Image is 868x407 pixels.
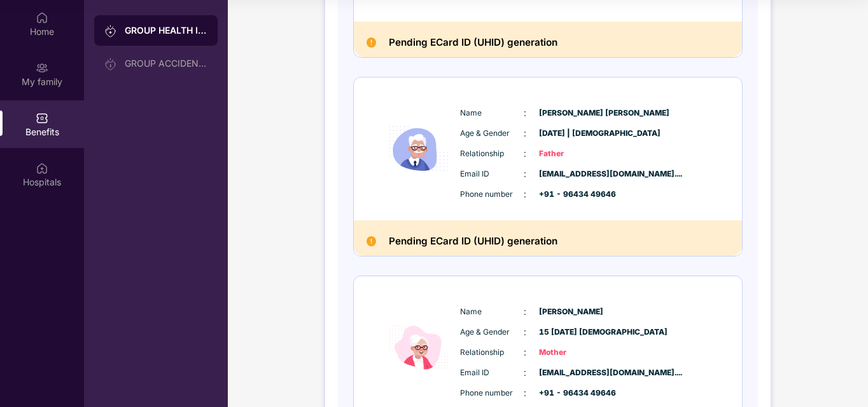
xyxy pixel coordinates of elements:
[381,95,457,203] img: icon
[460,148,524,160] span: Relationship
[125,58,207,69] div: GROUP ACCIDENTAL INSURANCE
[460,128,524,140] span: Age & Gender
[104,58,117,70] img: svg+xml;base64,PHN2ZyB3aWR0aD0iMjAiIGhlaWdodD0iMjAiIHZpZXdCb3g9IjAgMCAyMCAyMCIgZmlsbD0ibm9uZSIgeG...
[539,306,603,318] span: [PERSON_NAME]
[539,189,603,201] span: +91 - 96434 49646
[524,106,526,120] span: :
[539,128,603,140] span: [DATE] | [DEMOGRAPHIC_DATA]
[389,34,557,51] h2: Pending ECard ID (UHID) generation
[460,367,524,379] span: Email ID
[524,345,526,359] span: :
[460,306,524,318] span: Name
[539,387,603,399] span: +91 - 96434 49646
[36,11,48,24] img: svg+xml;base64,PHN2ZyBpZD0iSG9tZSIgeG1sbnM9Imh0dHA6Ly93d3cudzMub3JnLzIwMDAvc3ZnIiB3aWR0aD0iMjAiIG...
[125,24,207,37] div: GROUP HEALTH INSURANCE
[524,386,526,400] span: :
[381,294,457,401] img: icon
[524,366,526,380] span: :
[460,387,524,399] span: Phone number
[539,168,603,180] span: [EMAIL_ADDRESS][DOMAIN_NAME]....
[524,187,526,201] span: :
[524,305,526,319] span: :
[36,162,48,175] img: svg+xml;base64,PHN2ZyBpZD0iSG9zcGl0YWxzIiB4bWxucz0iaHR0cDovL3d3dy53My5vcmcvMjAwMC9zdmciIHdpZHRoPS...
[389,233,557,250] h2: Pending ECard ID (UHID) generation
[539,326,603,338] span: 15 [DATE] [DEMOGRAPHIC_DATA]
[460,347,524,359] span: Relationship
[539,148,603,160] span: Father
[460,107,524,119] span: Name
[539,347,603,359] span: Mother
[524,167,526,181] span: :
[524,147,526,161] span: :
[367,236,376,246] img: Pending
[539,107,603,119] span: [PERSON_NAME] [PERSON_NAME]
[539,367,603,379] span: [EMAIL_ADDRESS][DOMAIN_NAME]....
[36,62,48,74] img: svg+xml;base64,PHN2ZyB3aWR0aD0iMjAiIGhlaWdodD0iMjAiIHZpZXdCb3g9IjAgMCAyMCAyMCIgZmlsbD0ibm9uZSIgeG...
[367,37,376,47] img: Pending
[104,25,117,37] img: svg+xml;base64,PHN2ZyB3aWR0aD0iMjAiIGhlaWdodD0iMjAiIHZpZXdCb3g9IjAgMCAyMCAyMCIgZmlsbD0ibm9uZSIgeG...
[460,168,524,180] span: Email ID
[36,112,48,124] img: svg+xml;base64,PHN2ZyBpZD0iQmVuZWZpdHMiIHhtbG5zPSJodHRwOi8vd3d3LnczLm9yZy8yMDAwL3N2ZyIgd2lkdGg9Ij...
[524,126,526,140] span: :
[460,326,524,338] span: Age & Gender
[524,325,526,339] span: :
[460,189,524,201] span: Phone number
